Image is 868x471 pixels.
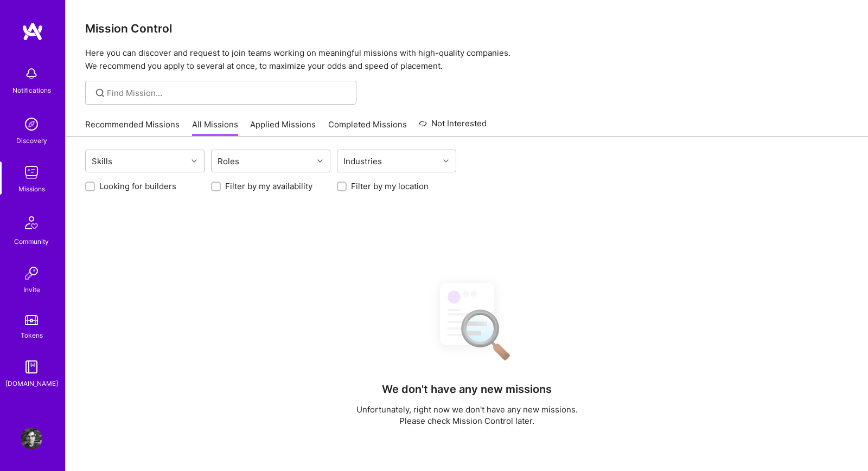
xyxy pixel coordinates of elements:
a: User Avatar [18,428,45,449]
label: Filter by my availability [225,180,312,192]
div: Discovery [16,135,47,146]
img: logo [22,22,43,41]
p: Here you can discover and request to join teams working on meaningful missions with high-quality ... [85,47,848,73]
p: Unfortunately, right now we don't have any new missions. [356,404,578,415]
a: Applied Missions [250,119,316,137]
div: Tokens [21,330,43,341]
img: User Avatar [21,428,42,449]
div: Community [14,236,49,247]
div: Industries [341,153,385,169]
h3: Mission Control [85,22,848,35]
img: bell [21,63,42,85]
a: All Missions [192,119,238,137]
i: icon Chevron [192,158,197,164]
img: Invite [21,262,42,284]
h4: We don't have any new missions [382,383,552,396]
div: Notifications [12,85,51,96]
div: Roles [215,153,242,169]
div: Skills [89,153,115,169]
a: Not Interested [419,117,487,137]
label: Looking for builders [99,180,176,192]
img: discovery [21,113,42,135]
div: [DOMAIN_NAME] [5,378,58,389]
div: Invite [23,284,40,295]
img: teamwork [21,162,42,183]
label: Filter by my location [351,180,429,192]
img: tokens [25,315,38,325]
i: icon Chevron [317,158,323,164]
img: No Results [421,273,513,368]
div: Missions [18,183,45,195]
i: icon Chevron [443,158,449,164]
p: Please check Mission Control later. [356,415,578,427]
img: guide book [21,356,42,378]
i: icon SearchGrey [94,87,106,99]
a: Completed Missions [328,119,407,137]
img: Community [18,210,44,236]
a: Recommended Missions [85,119,180,137]
input: Find Mission... [107,87,348,99]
